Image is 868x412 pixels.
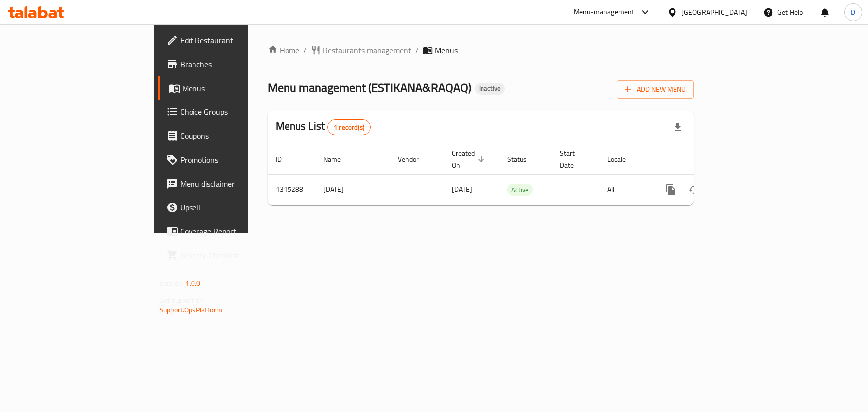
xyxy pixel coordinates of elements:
td: All [599,174,651,205]
span: Menu management ( ESTIKANA&RAQAQ ) [268,76,471,99]
div: Total records count [327,119,371,135]
span: Locale [607,153,639,165]
li: / [303,44,307,56]
span: Branches [180,58,291,70]
nav: breadcrumb [268,44,694,56]
a: Edit Restaurant [158,28,299,52]
div: Menu-management [574,6,635,18]
span: Vendor [398,153,432,165]
a: Branches [158,52,299,76]
span: Menu disclaimer [180,178,291,190]
span: 1.0.0 [185,277,200,290]
span: Start Date [560,147,587,171]
h2: Menus List [276,119,371,135]
span: Status [507,153,540,165]
span: Name [323,153,354,165]
span: Restaurants management [323,44,411,56]
a: Restaurants management [311,44,411,56]
a: Choice Groups [158,100,299,124]
span: Coverage Report [180,225,291,237]
td: [DATE] [315,174,390,205]
a: Coupons [158,124,299,148]
span: [DATE] [452,183,472,196]
li: / [415,44,419,56]
div: Inactive [475,83,505,95]
a: Menu disclaimer [158,172,299,196]
a: Promotions [158,148,299,172]
a: Coverage Report [158,219,299,243]
a: Menus [158,76,299,100]
span: Created On [452,147,487,171]
span: Choice Groups [180,106,291,118]
span: Add New Menu [625,83,686,96]
button: Change Status [682,178,706,202]
span: Grocery Checklist [180,249,291,261]
span: D [851,7,855,18]
span: Upsell [180,202,291,213]
span: 1 record(s) [328,123,370,132]
span: Edit Restaurant [180,34,291,46]
a: Grocery Checklist [158,243,299,267]
table: enhanced table [268,144,762,205]
span: Coupons [180,130,291,142]
span: Menus [435,44,458,56]
span: Active [507,184,533,196]
a: Upsell [158,196,299,219]
span: Version: [159,277,184,290]
div: Export file [666,115,690,139]
span: Promotions [180,154,291,166]
span: Inactive [475,84,505,93]
a: Support.OpsPlatform [159,304,222,316]
span: ID [276,153,294,165]
button: Add New Menu [617,80,694,99]
th: Actions [651,144,762,175]
button: more [659,178,682,202]
span: Get support on: [159,294,205,307]
div: [GEOGRAPHIC_DATA] [681,7,747,18]
td: - [552,174,599,205]
span: Menus [182,82,291,94]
